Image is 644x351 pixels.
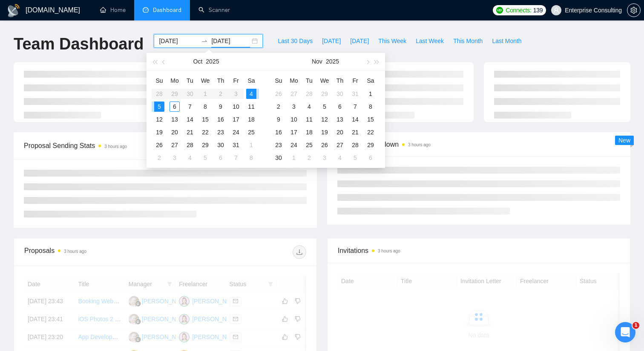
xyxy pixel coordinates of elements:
[198,126,213,139] td: 2025-10-22
[289,140,299,150] div: 24
[271,87,286,100] td: 2025-10-26
[286,113,302,126] td: 2025-11-10
[365,89,376,99] div: 1
[335,114,345,125] div: 13
[182,113,198,126] td: 2025-10-14
[553,7,559,13] span: user
[317,113,332,126] td: 2025-11-12
[152,113,167,126] td: 2025-10-12
[100,6,126,14] a: homeHome
[289,153,299,163] div: 1
[627,7,641,14] a: setting
[244,139,259,151] td: 2025-11-01
[182,151,198,164] td: 2025-11-04
[185,153,195,163] div: 4
[170,102,180,112] div: 6
[152,151,167,164] td: 2025-11-02
[302,74,317,87] th: Tu
[627,7,640,14] span: setting
[152,100,167,113] td: 2025-10-05
[228,151,244,164] td: 2025-11-07
[231,102,241,112] div: 10
[332,139,348,151] td: 2025-11-27
[246,127,256,137] div: 25
[317,100,332,113] td: 2025-11-05
[201,38,208,44] span: swap-right
[185,114,195,125] div: 14
[363,113,378,126] td: 2025-11-15
[365,127,376,137] div: 22
[154,127,164,137] div: 19
[231,153,241,163] div: 7
[302,139,317,151] td: 2025-11-25
[378,36,406,46] span: This Week
[332,74,348,87] th: Th
[363,139,378,151] td: 2025-11-29
[319,114,330,125] div: 12
[200,127,210,137] div: 22
[167,74,182,87] th: Mo
[278,36,313,46] span: Last 30 Days
[198,74,213,87] th: We
[244,113,259,126] td: 2025-10-18
[273,153,284,163] div: 30
[317,74,332,87] th: We
[348,100,363,113] td: 2025-11-07
[273,34,317,48] button: Last 30 Days
[273,102,284,112] div: 2
[216,127,226,137] div: 23
[350,102,360,112] div: 7
[319,89,330,99] div: 29
[345,34,374,48] button: [DATE]
[246,114,256,125] div: 18
[273,114,284,125] div: 9
[627,3,641,17] button: setting
[143,7,149,13] span: dashboard
[332,87,348,100] td: 2025-10-30
[304,140,314,150] div: 25
[348,113,363,126] td: 2025-11-14
[365,114,376,125] div: 15
[317,151,332,164] td: 2025-12-03
[182,74,198,87] th: Tu
[365,102,376,112] div: 8
[228,100,244,113] td: 2025-10-10
[271,126,286,139] td: 2025-11-16
[302,126,317,139] td: 2025-11-18
[348,151,363,164] td: 2025-12-05
[198,113,213,126] td: 2025-10-15
[335,140,345,150] div: 27
[154,140,164,150] div: 26
[337,139,620,150] span: Scanner Breakdown
[335,153,345,163] div: 4
[350,89,360,99] div: 31
[304,127,314,137] div: 18
[319,102,330,112] div: 5
[185,102,195,112] div: 7
[286,151,302,164] td: 2025-12-01
[350,127,360,137] div: 21
[302,113,317,126] td: 2025-11-11
[304,89,314,99] div: 28
[332,113,348,126] td: 2025-11-13
[200,153,210,163] div: 5
[618,137,630,144] span: New
[289,127,299,137] div: 17
[167,113,182,126] td: 2025-10-13
[302,100,317,113] td: 2025-11-04
[213,100,228,113] td: 2025-10-09
[7,4,20,17] img: logo
[167,126,182,139] td: 2025-10-20
[198,139,213,151] td: 2025-10-29
[317,87,332,100] td: 2025-10-29
[244,151,259,164] td: 2025-11-08
[104,144,127,149] time: 3 hours ago
[319,127,330,137] div: 19
[335,127,345,137] div: 20
[231,140,241,150] div: 31
[317,139,332,151] td: 2025-11-26
[271,139,286,151] td: 2025-11-23
[152,74,167,87] th: Su
[154,153,164,163] div: 2
[289,114,299,125] div: 10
